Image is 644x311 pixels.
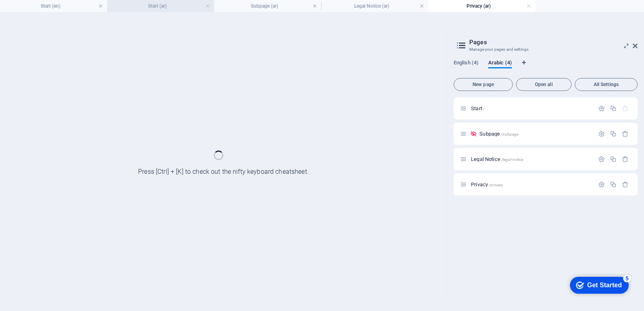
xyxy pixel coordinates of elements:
[469,182,594,187] div: Privacy/privacy
[471,156,523,162] span: Click to open page
[6,4,65,21] div: Get Started 5 items remaining, 0% complete
[488,58,512,69] span: Arabic (4)
[321,2,428,10] h4: Legal Notice (ar)
[578,82,634,87] span: All Settings
[516,78,572,91] button: Open all
[610,181,617,188] div: Duplicate
[598,105,605,112] div: Settings
[469,39,638,46] h2: Pages
[457,82,509,87] span: New page
[520,82,568,87] span: Open all
[598,181,605,188] div: Settings
[598,130,605,137] div: Settings
[454,60,638,75] div: Language Tabs
[471,105,485,111] span: Click to open page
[479,131,518,137] span: Click to open page
[489,183,503,187] span: /privacy
[610,156,617,163] div: Duplicate
[214,2,321,10] h4: Subpage (ar)
[622,181,629,188] div: Remove
[24,9,58,16] div: Get Started
[477,131,594,136] div: Subpage/subpage
[454,78,513,91] button: New page
[598,156,605,163] div: Settings
[622,156,629,163] div: Remove
[622,105,629,112] div: The startpage cannot be deleted
[469,157,594,162] div: Legal Notice/legal-notice
[610,130,617,137] div: Duplicate
[483,107,485,111] span: /
[469,106,594,111] div: Start/
[622,130,629,137] div: Remove
[107,2,214,10] h4: Start (ar)
[428,2,535,10] h4: Privacy (ar)
[610,105,617,112] div: Duplicate
[501,132,518,136] span: /subpage
[60,2,68,10] div: 5
[469,46,621,53] h3: Manage your pages and settings
[501,157,524,162] span: /legal-notice
[454,58,479,69] span: English (4)
[471,181,503,187] span: Click to open page
[575,78,638,91] button: All Settings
